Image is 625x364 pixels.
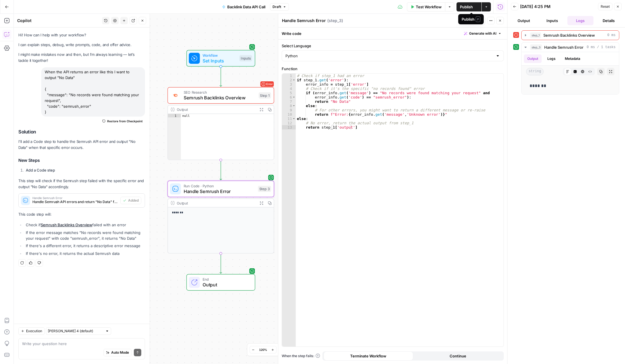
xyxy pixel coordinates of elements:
span: 0 ms / 1 tasks [587,45,616,50]
div: When the API returns an error like this I want to output "No Data" { "message": "No records were ... [41,67,145,117]
p: I can explain steps, debug, write prompts, code, and offer advice. [18,42,145,48]
span: SEO Research [184,90,256,95]
div: 3 [282,82,296,86]
div: WorkflowSet InputsInputs [168,50,274,67]
span: End [203,277,249,282]
g: Edge from step_3 to end [220,253,222,274]
div: 8 [282,104,296,108]
div: 1 [282,74,296,78]
p: This step will check if the Semrush step failed with the specific error and output "No Data" acco... [18,178,145,190]
div: 9 [282,108,296,112]
img: 3lyvnidk9veb5oecvmize2kaffdg [172,93,179,99]
div: 2 [282,78,296,82]
p: This code step will: [18,211,145,217]
div: Run Code · PythonHandle Semrush ErrorStep 3Output**** ** [168,181,274,253]
div: Inputs [239,55,252,62]
g: Edge from step_1 to step_3 [220,160,222,180]
div: 11 [282,117,296,121]
span: Error [266,80,273,88]
span: Semrush Backlinks Overview [543,32,595,38]
span: Generate with AI [469,31,496,36]
span: Publish [460,4,473,10]
h2: Solution [18,129,145,135]
button: Metadata [561,54,584,63]
li: Check if failed with an error [24,222,145,228]
textarea: Handle Semrush Error [282,18,326,23]
div: 4 [282,86,296,91]
li: If there's a different error, it returns a descriptive error message [24,243,145,249]
span: Restore from Checkpoint [107,119,143,123]
button: Details [596,16,622,25]
span: Toggle code folding, row 6 [292,95,295,99]
button: Draft [270,3,289,11]
div: Output [177,107,255,112]
h3: New Steps [18,157,145,164]
span: Test [476,18,483,23]
div: 1 [168,114,181,117]
span: Toggle code folding, rows 11 through 13 [292,117,295,121]
span: Execution [26,328,42,334]
div: Write code [278,27,507,39]
span: Auto Mode [111,350,129,355]
button: Backlink Data API Call [219,2,269,11]
span: Test Workflow [416,4,442,10]
div: 0 ms / 1 tasks [522,52,619,94]
div: 5 [282,91,296,95]
button: Test Workflow [407,2,445,11]
button: Logs [544,54,559,63]
button: Inputs [539,16,565,25]
div: Step 1 [259,92,271,99]
span: Added [128,198,139,203]
div: 6 [282,95,296,99]
button: 0 ms [522,31,619,40]
div: 10 [282,112,296,117]
a: When the step fails: [282,353,320,359]
div: EndOutput [168,274,274,291]
strong: Add a Code step [26,168,55,172]
span: Handle Semrush Error [544,44,583,50]
button: Added [120,197,141,204]
g: Edge from start to step_1 [220,66,222,86]
div: Output [177,200,255,206]
button: Restore from Checkpoint [100,118,145,125]
div: 13 [282,125,296,129]
button: Output [524,54,542,63]
button: Logs [567,16,593,25]
span: Workflow [203,52,237,58]
span: Continue [450,353,466,359]
button: 0 ms / 1 tasks [522,43,619,52]
button: Test [468,17,485,24]
span: Handle Semrush API errors and return "No Data" for the specific "No records were found" error [32,199,118,204]
span: step_1 [530,32,541,38]
span: 120% [259,347,267,352]
span: ( step_3 ) [327,18,343,23]
button: Execution [18,327,45,335]
li: If the error message matches "No records were found matching your request" with code "semrush_err... [24,230,145,241]
span: Set Inputs [203,57,237,64]
span: Run Code · Python [184,183,255,188]
button: Generate with AI [462,30,504,37]
div: Step 3 [258,186,271,192]
p: Hi! How can I help with your workflow? [18,32,145,38]
span: Handle Semrush Error [184,188,255,195]
button: Continue [413,351,503,361]
span: step_3 [530,44,542,50]
span: Output [203,281,249,288]
button: Reset [598,3,612,10]
span: Handle Semrush Error [32,196,118,199]
button: Auto Mode [103,349,132,356]
p: I'll add a Code step to handle the Semrush API error and output "No Data" when that specific erro... [18,139,145,151]
input: Python [285,53,493,59]
span: Semrush Backlinks Overview [184,95,256,101]
input: Claude Sonnet 4 (default) [48,328,103,334]
div: 7 [282,99,296,104]
div: Copilot [17,18,100,23]
div: 12 [282,121,296,125]
span: Draft [273,4,281,9]
button: Publish [456,2,481,11]
a: Semrush Backlinks Overview [41,223,92,227]
button: Output [511,16,537,25]
p: I might make mistakes now and then, but I’m always learning — let’s tackle it together! [18,52,145,64]
span: Toggle code folding, rows 2 through 10 [292,78,295,82]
